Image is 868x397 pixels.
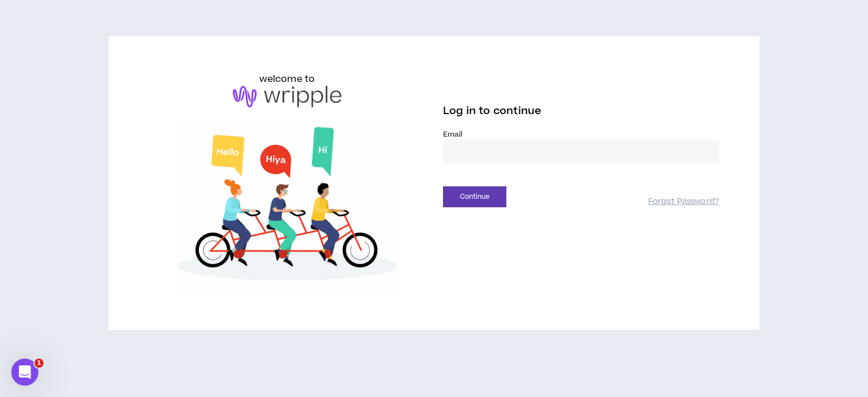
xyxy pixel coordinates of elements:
[259,72,315,86] h6: welcome to
[443,186,506,207] button: Continue
[149,119,425,294] img: Welcome to Wripple
[34,359,44,368] span: 1
[11,359,38,386] iframe: Intercom live chat
[233,86,341,107] img: logo-brand.png
[648,197,719,207] a: Forgot Password?
[443,129,719,139] label: Email
[443,104,541,118] span: Log in to continue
